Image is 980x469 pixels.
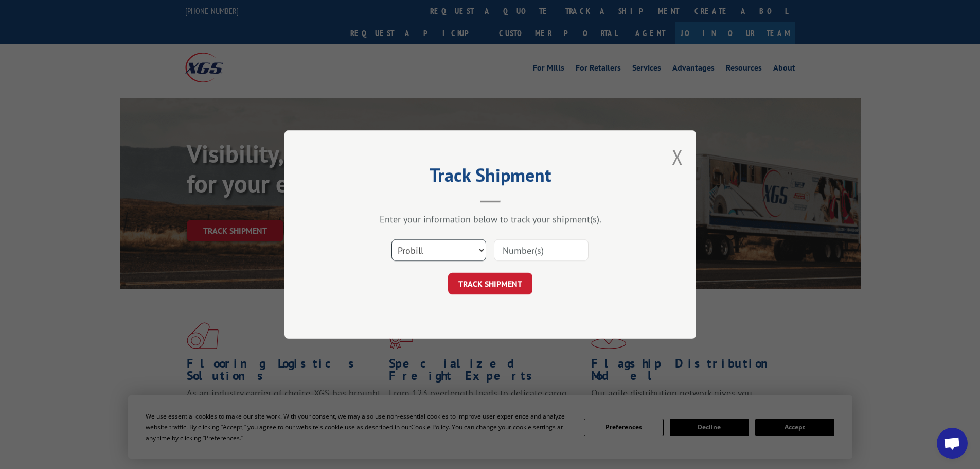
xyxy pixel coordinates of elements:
[937,428,968,459] div: Open chat
[336,168,645,187] h2: Track Shipment
[672,143,683,170] button: Close modal
[448,273,532,294] button: TRACK SHIPMENT
[494,239,589,261] input: Number(s)
[336,213,645,225] div: Enter your information below to track your shipment(s).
